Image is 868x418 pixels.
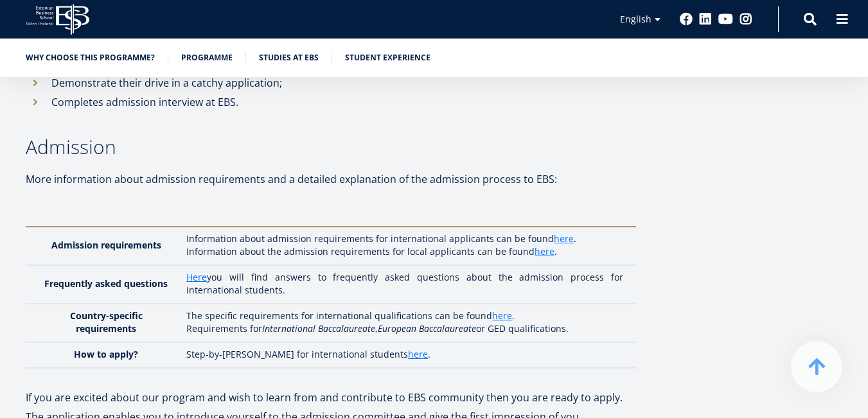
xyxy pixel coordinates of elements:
p: Step-by-[PERSON_NAME] for international students . [186,348,623,361]
td: you will find answers to frequently asked questions about the admission process for international... [180,265,636,304]
a: Programme [181,51,233,64]
li: Demonstrate their drive in a catchy application; [26,73,636,92]
input: Two-year MBA [3,196,12,204]
span: Technology Innovation MBA [15,212,123,223]
p: Requirements for , or GED qualifications. [186,322,623,335]
strong: How to apply? [74,348,138,360]
span: Two-year MBA [15,195,70,207]
a: here [492,309,512,322]
span: Last Name [305,1,346,12]
a: Facebook [680,13,693,26]
a: Why choose this programme? [26,51,155,64]
a: here [554,232,574,245]
li: Completes admission interview at EBS. [26,92,636,112]
h3: Admission [26,137,636,157]
a: here [535,245,554,258]
p: The specific requirements for international qualifications can be found . [186,309,623,322]
a: Student experience [345,51,430,64]
p: If you are excited about our program and wish to learn from and contribute to EBS community then ... [26,388,636,407]
strong: Country-specific requirements [70,309,143,335]
em: European Baccalaureate [378,322,476,335]
p: More information about admission requirements and a detailed explanation of the admission process... [26,170,636,189]
strong: Admission requirements [51,239,161,251]
input: One-year MBA (in Estonian) [3,179,12,187]
a: Youtube [718,13,733,26]
a: here [408,348,428,361]
input: Technology Innovation MBA [3,213,12,221]
a: Instagram [740,13,752,26]
a: Here [186,271,207,284]
em: International Baccalaureate [262,322,375,335]
a: Linkedin [699,13,712,26]
p: Information about the admission requirements for local applicants can be found . [186,245,623,258]
a: Studies at EBS [259,51,319,64]
strong: Frequently asked questions [44,277,168,290]
p: Information about admission requirements for international applicants can be found . [186,232,623,245]
span: One-year MBA (in Estonian) [15,179,120,190]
